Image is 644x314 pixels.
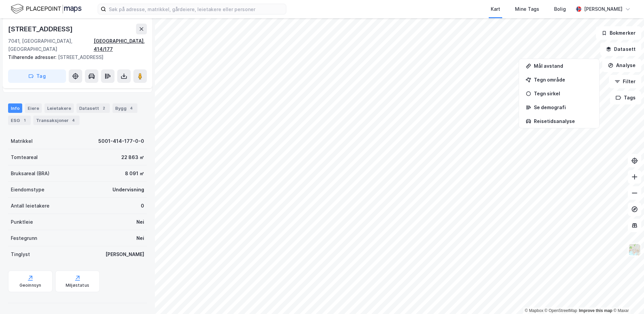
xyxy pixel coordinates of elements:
[534,118,592,124] div: Reisetidsanalyse
[94,37,147,53] div: [GEOGRAPHIC_DATA], 414/177
[8,116,31,125] div: ESG
[11,250,30,258] div: Tinglyst
[579,308,612,313] a: Improve this map
[136,218,144,226] div: Nei
[525,308,543,313] a: Mapbox
[125,169,144,178] div: 8 091 ㎡
[8,69,66,83] button: Tag
[628,243,641,256] img: Z
[25,103,42,113] div: Eiere
[20,283,41,288] div: Geoinnsyn
[610,282,644,314] iframe: Chat Widget
[100,105,107,112] div: 2
[596,26,641,40] button: Bokmerker
[128,105,135,112] div: 4
[8,54,58,60] span: Tilhørende adresser:
[106,4,286,14] input: Søk på adresse, matrikkel, gårdeiere, leietakere eller personer
[66,283,89,288] div: Miljøstatus
[105,250,144,258] div: [PERSON_NAME]
[11,3,82,15] img: logo.f888ab2527a4732fd821a326f86c7f29.svg
[11,169,50,178] div: Bruksareal (BRA)
[141,202,144,210] div: 0
[534,91,592,96] div: Tegn sirkel
[136,234,144,242] div: Nei
[534,77,592,83] div: Tegn område
[121,153,144,161] div: 22 863 ㎡
[112,103,137,113] div: Bygg
[610,91,641,104] button: Tags
[11,153,38,161] div: Tomteareal
[11,186,44,194] div: Eiendomstype
[545,308,577,313] a: OpenStreetMap
[584,5,622,13] div: [PERSON_NAME]
[610,282,644,314] div: Kontrollprogram for chat
[44,103,74,113] div: Leietakere
[11,218,33,226] div: Punktleie
[554,5,566,13] div: Bolig
[534,104,592,110] div: Se demografi
[8,24,74,34] div: [STREET_ADDRESS]
[76,103,110,113] div: Datasett
[112,186,144,194] div: Undervisning
[8,37,94,53] div: 7041, [GEOGRAPHIC_DATA], [GEOGRAPHIC_DATA]
[491,5,500,13] div: Kart
[98,137,144,145] div: 5001-414-177-0-0
[8,103,22,113] div: Info
[11,234,37,242] div: Festegrunn
[602,59,641,72] button: Analyse
[21,117,28,124] div: 1
[70,117,77,124] div: 4
[609,75,641,88] button: Filter
[11,202,50,210] div: Antall leietakere
[534,63,592,69] div: Mål avstand
[515,5,539,13] div: Mine Tags
[33,116,79,125] div: Transaksjoner
[11,137,33,145] div: Matrikkel
[8,53,141,61] div: [STREET_ADDRESS]
[600,42,641,56] button: Datasett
